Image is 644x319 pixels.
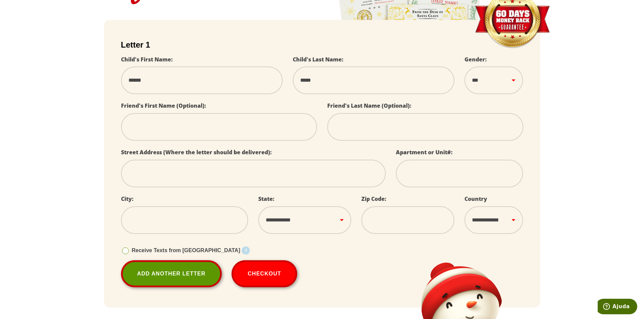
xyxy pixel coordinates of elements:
label: City: [121,195,134,203]
label: Street Address (Where the letter should be delivered): [121,149,272,156]
iframe: Abre um widget para que você possa encontrar mais informações [598,299,637,316]
label: Zip Code: [361,195,386,203]
label: Child's First Name: [121,56,173,63]
label: Gender: [464,56,487,63]
label: Friend's First Name (Optional): [121,102,206,109]
label: State: [258,195,275,203]
label: Friend's Last Name (Optional): [327,102,411,109]
label: Country [464,195,487,203]
label: Apartment or Unit#: [396,149,453,156]
a: Add Another Letter [121,260,222,287]
button: Checkout [232,260,297,287]
label: Child's Last Name: [293,56,343,63]
span: Receive Texts from [GEOGRAPHIC_DATA] [132,247,240,253]
h2: Letter 1 [121,40,523,50]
